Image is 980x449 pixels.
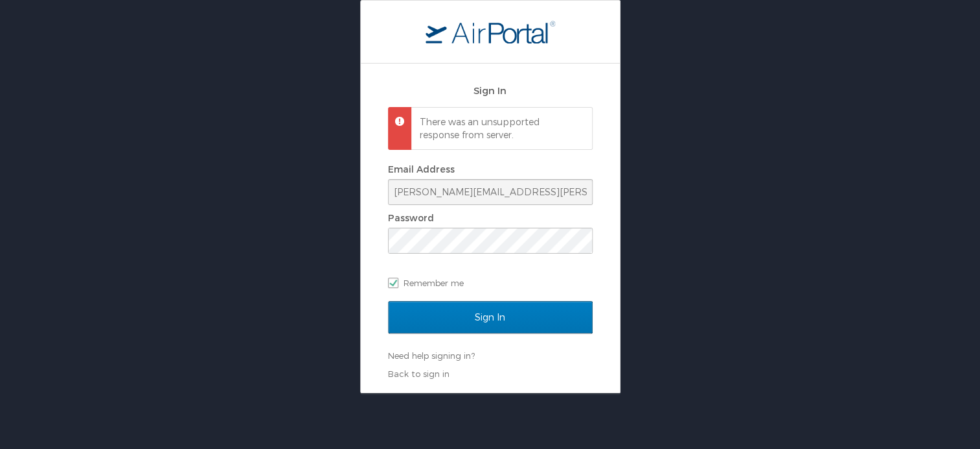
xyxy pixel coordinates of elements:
a: Need help signing in? [388,350,475,361]
label: Email Address [388,164,455,175]
label: Password [388,212,434,223]
label: Remember me [388,273,593,293]
p: There was an unsupported response from server. [420,115,580,141]
h2: Sign In [388,83,593,98]
img: logo [426,20,555,43]
input: Sign In [388,301,593,334]
a: Back to sign in [388,369,450,379]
